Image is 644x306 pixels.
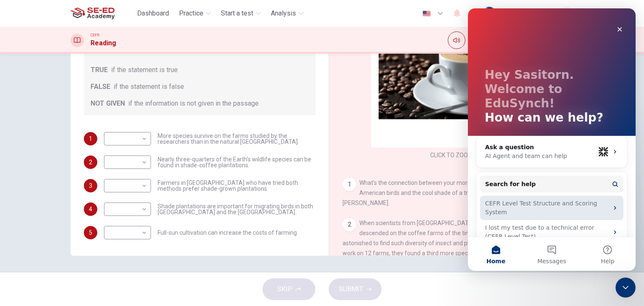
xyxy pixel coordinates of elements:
[267,6,307,21] button: Analysis
[343,178,356,191] div: 1
[218,6,264,21] button: Start a test
[468,8,636,271] iframe: Intercom live chat
[158,230,298,236] span: Full-sun cultivation can increase the costs of farming.
[91,38,116,48] h1: Reading
[89,136,92,142] span: 1
[158,156,315,168] span: Nearly three-quarters of the Earth's wildlife species can be found in shade-coffee plantations.
[483,7,496,20] img: Profile picture
[91,32,99,38] span: CEFR
[137,8,169,18] span: Dashboard
[128,99,259,109] span: if the information is not given in the passage
[91,82,110,92] span: FALSE
[158,180,315,192] span: Farmers in [GEOGRAPHIC_DATA] who have tried both methods prefer shade-grown plantations.
[176,6,214,21] button: Practice
[221,8,253,18] span: Start a test
[91,65,108,75] span: TRUE
[134,6,172,21] button: Dashboard
[91,99,125,109] span: NOT GIVEN
[343,179,543,206] span: What's the connection between your morning coffee, wintering North American birds and the cool sh...
[448,31,465,49] div: Mute
[179,8,203,18] span: Practice
[158,203,315,215] span: Shade plantations are important for migrating birds in both [GEOGRAPHIC_DATA] and the [GEOGRAPHIC...
[158,133,315,145] span: More species survive on the farms studied by the researchers than in the natural [GEOGRAPHIC_DATA].
[615,277,636,298] iframe: Intercom live chat
[343,218,356,231] div: 2
[111,65,178,75] span: if the statement is true
[70,5,134,22] a: SE-ED Academy logo
[114,82,184,92] span: if the statement is false
[89,230,92,236] span: 5
[89,206,92,212] span: 4
[89,159,92,165] span: 2
[343,220,559,287] span: When scientists from [GEOGRAPHIC_DATA]’s Natural History Museum descended on the coffee farms of ...
[70,5,114,22] img: SE-ED Academy logo
[89,183,92,189] span: 3
[421,10,432,17] img: en
[271,8,296,18] span: Analysis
